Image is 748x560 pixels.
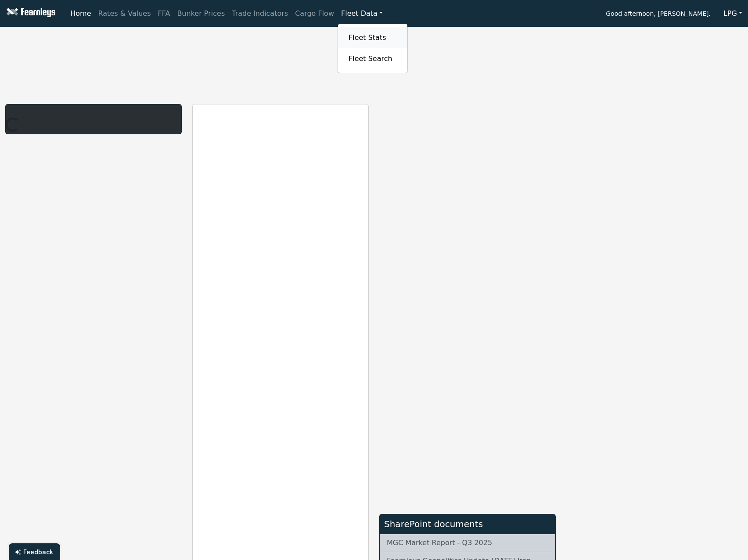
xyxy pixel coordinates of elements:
a: Cargo Flow [291,5,338,22]
button: LPG [718,5,748,22]
span: Good afternoon, [PERSON_NAME]. [606,7,711,22]
div: SharePoint documents [384,519,551,529]
iframe: mini symbol-overview TradingView widget [566,104,743,201]
a: MGC Market Report - Q3 2025 [380,534,555,552]
a: Bunker Prices [173,5,228,22]
a: Fleet Stats [338,27,407,48]
iframe: tickers TradingView widget [5,62,743,93]
a: Fleet Search [338,48,407,69]
a: Fleet Stats [345,29,400,47]
iframe: mini symbol-overview TradingView widget [566,402,743,499]
iframe: market overview TradingView widget [379,307,556,504]
a: Fleet Search [345,50,400,68]
a: Trade Indicators [228,5,291,22]
iframe: mini symbol-overview TradingView widget [566,201,743,297]
iframe: market overview TradingView widget [379,104,556,307]
iframe: tickers TradingView widget [5,30,743,62]
a: FFA [155,5,174,22]
a: Home [67,5,94,22]
iframe: mini symbol-overview TradingView widget [566,306,743,402]
img: Fearnleys Logo [4,8,55,19]
div: Fleet Data [338,23,408,73]
a: Fleet Data [338,5,386,22]
a: Rates & Values [95,5,155,22]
